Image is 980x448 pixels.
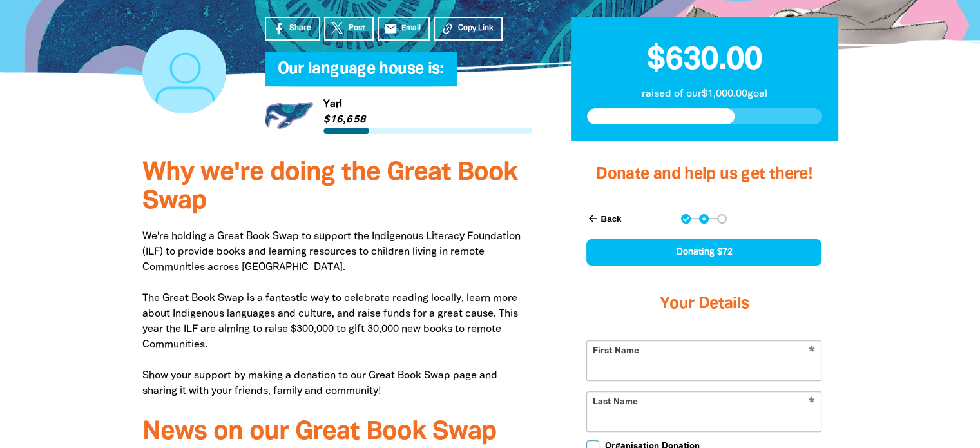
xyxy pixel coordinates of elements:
[265,17,320,41] a: Share
[586,278,821,330] h3: Your Details
[717,214,727,224] button: Navigate to step 3 of 3 to enter your payment details
[434,17,503,41] button: Copy Link
[142,418,532,447] h3: News on our Great Book Swap
[586,239,821,266] div: Donating $72
[596,167,812,182] span: Donate and help us get there!
[265,73,532,81] h6: My Team
[324,17,374,41] a: Post
[278,62,444,86] span: Our language house is:
[458,23,494,34] span: Copy Link
[401,23,421,34] span: Email
[647,46,762,75] span: $630.00
[581,208,626,229] button: Back
[586,213,598,224] i: arrow_back
[142,229,532,399] p: We're holding a Great Book Swap to support the Indigenous Literacy Foundation (ILF) to provide bo...
[699,214,709,224] button: Navigate to step 2 of 3 to enter your details
[349,23,365,34] span: Post
[681,214,691,224] button: Navigate to step 1 of 3 to enter your donation amount
[289,23,311,34] span: Share
[142,161,517,213] span: Why we're doing the Great Book Swap
[384,22,398,35] i: email
[587,86,822,102] p: raised of our $1,000.00 goal
[378,17,430,41] a: emailEmail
